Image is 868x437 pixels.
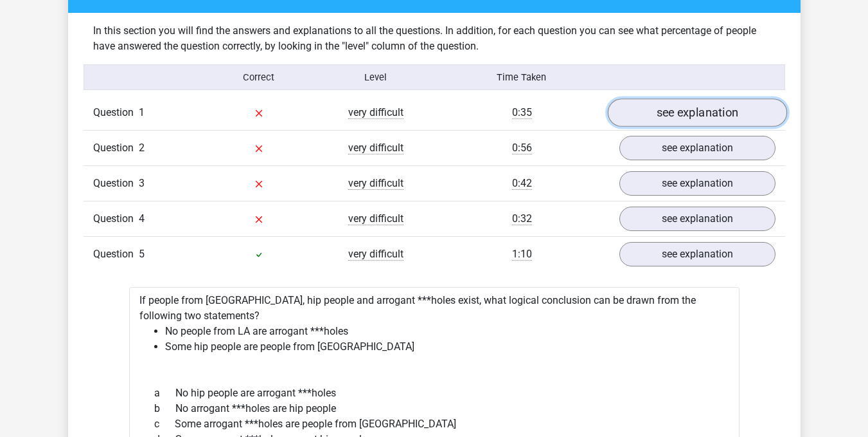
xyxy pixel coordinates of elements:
span: very difficult [348,212,403,225]
span: 5 [139,248,145,260]
a: see explanation [619,207,775,231]
li: Some hip people are people from [GEOGRAPHIC_DATA] [165,339,729,355]
span: b [154,401,175,416]
span: 0:42 [512,177,532,190]
span: 2 [139,142,145,154]
a: see explanation [619,242,775,266]
span: 1:10 [512,248,532,261]
div: Some arrogant ***holes are people from [GEOGRAPHIC_DATA] [145,416,724,432]
div: Correct [200,70,317,84]
div: Level [317,70,434,84]
a: see explanation [607,98,786,127]
span: Question [93,211,139,227]
span: very difficult [348,248,403,261]
div: No hip people are arrogant ***holes [145,386,724,401]
span: Question [93,105,139,120]
span: 3 [139,177,145,189]
span: c [154,416,175,432]
a: see explanation [619,136,775,160]
span: 0:56 [512,142,532,154]
span: Question [93,246,139,262]
span: very difficult [348,142,403,154]
span: Question [93,140,139,156]
li: No people from LA are arrogant ***holes [165,324,729,339]
span: very difficult [348,106,403,119]
span: 0:35 [512,106,532,119]
span: very difficult [348,177,403,190]
div: In this section you will find the answers and explanations to all the questions. In addition, for... [84,23,785,54]
span: 1 [139,106,145,118]
div: No arrogant ***holes are hip people [145,401,724,416]
span: a [154,386,175,401]
span: Question [93,176,139,191]
div: Time Taken [434,70,609,84]
span: 0:32 [512,212,532,225]
a: see explanation [619,171,775,196]
span: 4 [139,212,145,225]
